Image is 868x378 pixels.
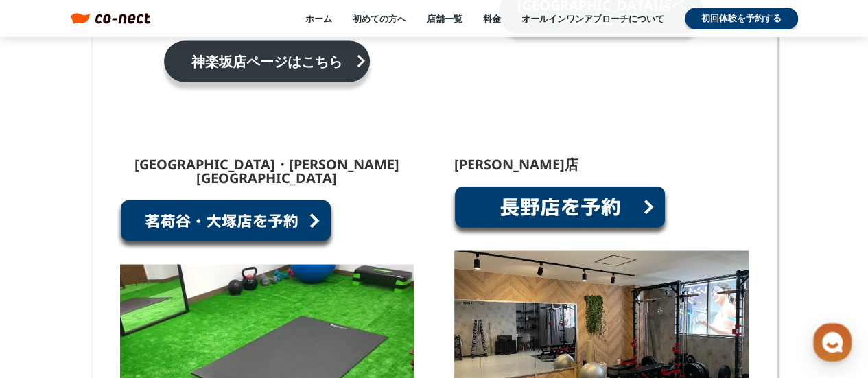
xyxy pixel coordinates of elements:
[117,285,150,296] span: チャット
[4,264,91,298] a: ホーム
[35,285,60,296] span: ホーム
[353,12,406,25] a: 初めての方へ
[91,264,177,298] a: チャット
[521,12,664,25] a: オールインワンアプローチについて
[483,12,501,25] a: 料金
[178,54,356,68] p: 神楽坂店ページはこちら
[685,8,798,29] a: 初回体験を予約する
[120,157,414,185] p: [GEOGRAPHIC_DATA]・[PERSON_NAME][GEOGRAPHIC_DATA]
[454,157,578,171] p: [PERSON_NAME]店
[352,49,370,72] i: keyboard_arrow_right
[212,285,228,296] span: 設定
[164,40,370,82] a: 神楽坂店ページはこちらkeyboard_arrow_right
[177,264,263,298] a: 設定
[427,12,462,25] a: 店舗一覧
[305,12,332,25] a: ホーム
